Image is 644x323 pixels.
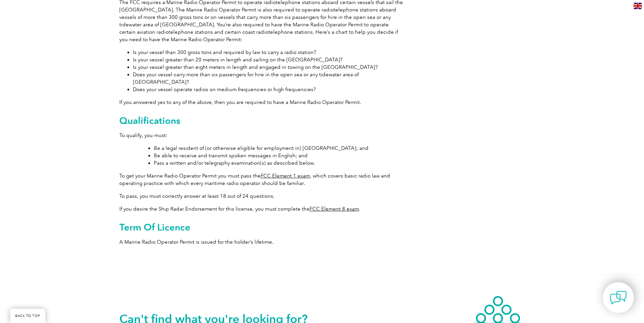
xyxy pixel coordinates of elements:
[261,173,310,179] a: FCC Element 1 exam
[119,132,403,139] p: To qualify, you must:
[634,3,642,9] img: en
[154,144,403,152] li: Be a legal resident of (or otherwise eligible for employment in) [GEOGRAPHIC_DATA]; and
[310,206,359,212] a: FCC Element 8 exam
[119,115,403,126] h2: Qualifications
[133,63,403,71] li: Is your vessel greater than eight meters in length and engaged in towing on the [GEOGRAPHIC_DATA]?
[610,289,627,306] img: contact-chat.png
[154,159,403,167] li: Pass a written and/or telegraphy examination(s) as described below.
[119,192,403,200] p: To pass, you must correctly answer at least 18 out of 24 questions.
[133,86,403,93] li: Does your vessel operate radios on medium frequencies or high frequencies?
[119,205,403,213] p: If you desire the Ship Radar Endorsement for this license, you must complete the .
[133,56,403,63] li: Is your vessel greater than 20 meters in length and sailing on the [GEOGRAPHIC_DATA]?
[119,99,403,106] p: If you answered yes to any of the above, then you are required to have a Marine Radio Operator Pe...
[119,222,403,233] h2: Term Of Licence
[133,71,403,86] li: Does your vessel carry more than six passengers for hire in the open sea or any tidewater area of...
[10,309,45,323] a: BACK TO TOP
[154,152,403,159] li: Be able to receive and transmit spoken messages in English; and
[133,49,403,56] li: Is your vessel than 300 gross tons and required by law to carry a radio station?
[119,172,403,187] p: To get your Marine Radio Operator Permit you must pass the , which covers basic radio law and ope...
[119,238,403,246] p: A Marine Radio Operator Permit is issued for the holder’s lifetime.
